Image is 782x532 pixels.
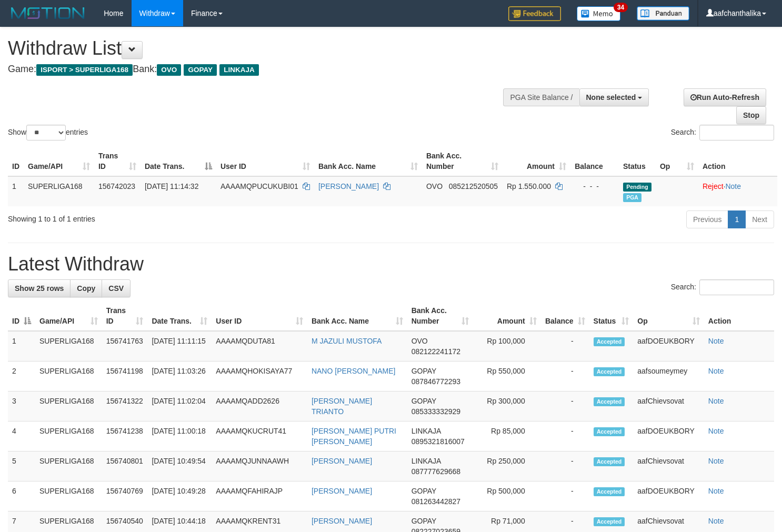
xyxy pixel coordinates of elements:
[147,331,212,362] td: [DATE] 11:11:15
[745,210,774,228] a: Next
[541,392,589,421] td: -
[708,427,724,435] a: Note
[8,64,511,75] h4: Game: Bank:
[473,451,541,481] td: Rp 250,000
[594,427,625,436] span: Accepted
[594,397,625,406] span: Accepted
[704,301,774,331] th: Action
[708,517,724,525] a: Note
[35,481,102,511] td: SUPERLIGA168
[8,279,71,297] a: Show 25 rows
[619,146,656,176] th: Status
[94,146,141,176] th: Trans ID: activate to sort column ascending
[473,421,541,451] td: Rp 85,000
[35,331,102,362] td: SUPERLIGA168
[212,301,307,331] th: User ID: activate to sort column ascending
[541,331,589,362] td: -
[220,182,298,190] span: AAAAMQPUCUKUBI01
[212,362,307,392] td: AAAAMQHOKISAYA77
[212,451,307,481] td: AAAAMQJUNNAAWH
[412,467,460,476] span: Copy 087777629668 to clipboard
[8,176,24,206] td: 1
[102,451,148,481] td: 156740801
[141,146,216,176] th: Date Trans.: activate to sort column descending
[412,517,436,525] span: GOPAY
[586,93,636,102] span: None selected
[26,125,66,140] select: Showentries
[633,481,704,511] td: aafDOEUKBORY
[35,421,102,451] td: SUPERLIGA168
[35,301,102,331] th: Game/API: activate to sort column ascending
[633,301,704,331] th: Op: activate to sort column ascending
[473,481,541,511] td: Rp 500,000
[312,337,382,345] a: M JAZULI MUSTOFA
[307,301,407,331] th: Bank Acc. Name: activate to sort column ascending
[145,182,198,190] span: [DATE] 11:14:32
[473,362,541,392] td: Rp 550,000
[212,421,307,451] td: AAAAMQKUCRUT41
[312,457,372,465] a: [PERSON_NAME]
[633,362,704,392] td: aafsoumeymey
[312,367,395,375] a: NANO [PERSON_NAME]
[412,487,436,495] span: GOPAY
[312,487,372,495] a: [PERSON_NAME]
[633,392,704,421] td: aafChievsovat
[24,176,94,206] td: SUPERLIGA168
[8,421,35,451] td: 4
[36,64,133,76] span: ISPORT > SUPERLIGA168
[212,392,307,421] td: AAAAMQADD2626
[594,337,625,346] span: Accepted
[686,210,728,228] a: Previous
[312,427,396,446] a: [PERSON_NAME] PUTRI [PERSON_NAME]
[473,392,541,421] td: Rp 300,000
[412,457,441,465] span: LINKAJA
[8,301,35,331] th: ID: activate to sort column descending
[575,181,615,192] div: - - -
[312,397,372,416] a: [PERSON_NAME] TRIANTO
[699,279,774,295] input: Search:
[102,392,148,421] td: 156741322
[633,421,704,451] td: aafDOEUKBORY
[216,146,314,176] th: User ID: activate to sort column ascending
[8,481,35,511] td: 6
[503,146,570,176] th: Amount: activate to sort column ascending
[147,392,212,421] td: [DATE] 11:02:04
[147,301,212,331] th: Date Trans.: activate to sort column ascending
[473,301,541,331] th: Amount: activate to sort column ascending
[35,451,102,481] td: SUPERLIGA168
[412,497,460,506] span: Copy 081263442827 to clipboard
[473,331,541,362] td: Rp 100,000
[577,6,621,21] img: Button%20Memo.svg
[656,146,698,176] th: Op: activate to sort column ascending
[147,421,212,451] td: [DATE] 11:00:18
[614,3,628,12] span: 34
[728,210,746,228] a: 1
[35,362,102,392] td: SUPERLIGA168
[541,301,589,331] th: Balance: activate to sort column ascending
[684,88,766,106] a: Run Auto-Refresh
[24,146,94,176] th: Game/API: activate to sort column ascending
[503,88,579,106] div: PGA Site Balance /
[412,397,436,405] span: GOPAY
[70,279,102,297] a: Copy
[412,347,460,356] span: Copy 082122241172 to clipboard
[426,182,443,190] span: OVO
[102,301,148,331] th: Trans ID: activate to sort column ascending
[594,517,625,526] span: Accepted
[736,106,766,124] a: Stop
[102,421,148,451] td: 156741238
[708,487,724,495] a: Note
[541,421,589,451] td: -
[147,451,212,481] td: [DATE] 10:49:54
[708,337,724,345] a: Note
[314,146,422,176] th: Bank Acc. Name: activate to sort column ascending
[212,481,307,511] td: AAAAMQFAHIRAJP
[412,337,428,345] span: OVO
[708,367,724,375] a: Note
[102,481,148,511] td: 156740769
[8,5,88,21] img: MOTION_logo.png
[698,176,777,206] td: ·
[77,284,95,293] span: Copy
[422,146,503,176] th: Bank Acc. Number: activate to sort column ascending
[449,182,498,190] span: Copy 085212520505 to clipboard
